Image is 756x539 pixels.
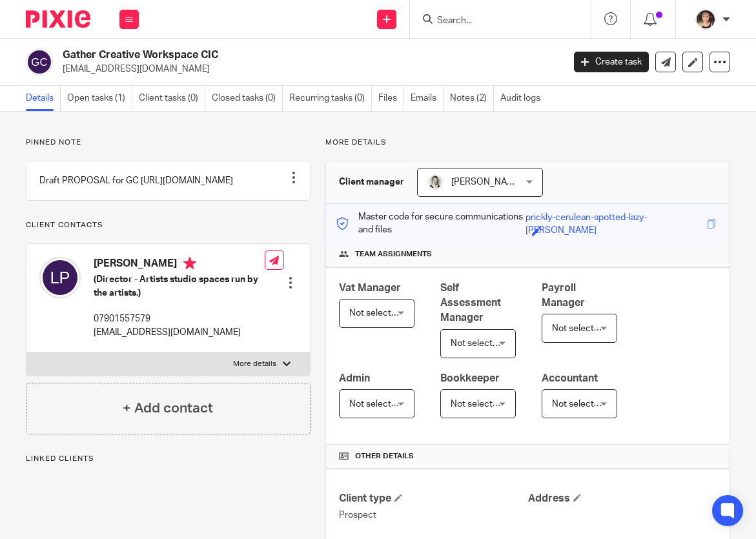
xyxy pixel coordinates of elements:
a: Details [26,86,61,111]
p: [EMAIL_ADDRESS][DOMAIN_NAME] [63,63,555,76]
img: svg%3E [39,257,81,298]
img: Pixie [26,10,90,28]
a: Audit logs [500,86,547,111]
p: [EMAIL_ADDRESS][DOMAIN_NAME] [94,326,265,339]
span: Not selected [349,400,402,409]
a: Create task [574,52,649,72]
p: 07901557579 [94,312,265,325]
p: Client contacts [26,220,311,230]
input: Search [436,15,552,27]
a: Closed tasks (0) [212,86,283,111]
a: Client tasks (0) [139,86,205,111]
img: 324535E6-56EA-408B-A48B-13C02EA99B5D.jpeg [695,9,716,30]
p: Master code for secure communications and files [336,210,526,237]
span: Not selected [349,309,402,318]
span: Not selected [451,339,503,348]
i: Primary [183,257,196,270]
p: Pinned note [26,137,311,148]
span: Accountant [542,373,598,383]
span: Bookkeeper [440,373,500,383]
h5: (Director - Artists studio spaces run by the artists.) [94,273,265,300]
div: prickly-cerulean-spotted-lazy-[PERSON_NAME] [526,211,704,226]
h4: [PERSON_NAME] [94,257,265,273]
span: Payroll Manager [542,283,585,308]
span: Team assignments [355,249,432,259]
span: Admin [339,373,370,383]
a: Emails [411,86,444,111]
h4: Client type [339,492,527,505]
h4: Address [528,492,717,505]
a: Open tasks (1) [67,86,132,111]
span: [PERSON_NAME] [451,178,522,187]
span: Self Assessment Manager [440,283,501,323]
span: Not selected [451,400,503,409]
p: Linked clients [26,454,311,464]
img: svg%3E [26,48,53,76]
span: Not selected [552,324,604,333]
h2: Gather Creative Workspace CIC [63,48,456,62]
h3: Client manager [339,176,404,188]
img: DA590EE6-2184-4DF2-A25D-D99FB904303F_1_201_a.jpeg [427,174,443,190]
a: Recurring tasks (0) [289,86,372,111]
p: More details [233,359,276,369]
p: Prospect [339,509,527,522]
h4: + Add contact [123,398,213,418]
span: Vat Manager [339,283,401,293]
p: More details [325,137,730,148]
a: Files [378,86,404,111]
a: Notes (2) [450,86,494,111]
span: Not selected [552,400,604,409]
span: Other details [355,451,414,462]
